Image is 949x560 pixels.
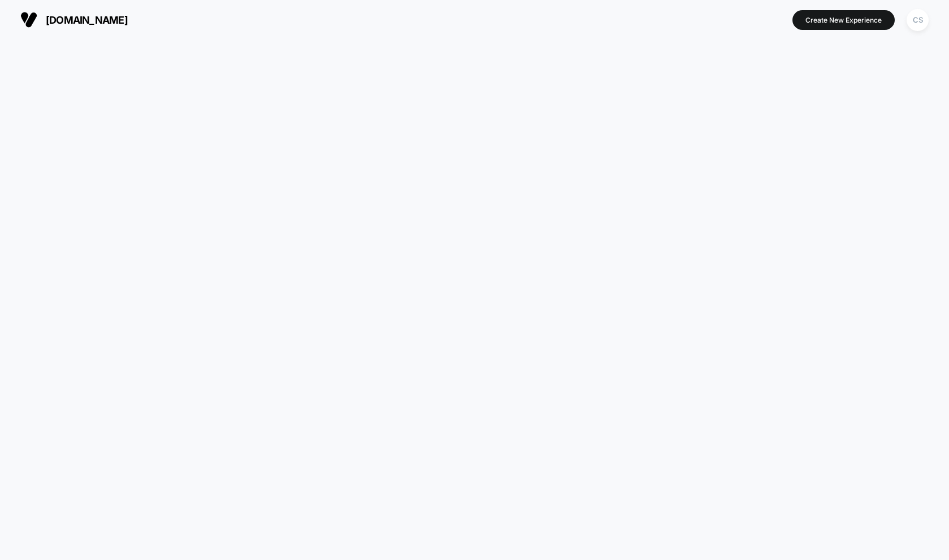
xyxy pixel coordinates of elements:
button: CS [903,8,932,32]
img: Visually logo [20,11,37,28]
button: Create New Experience [792,10,895,30]
span: [DOMAIN_NAME] [46,14,128,26]
button: [DOMAIN_NAME] [17,11,131,29]
div: CS [907,9,929,31]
